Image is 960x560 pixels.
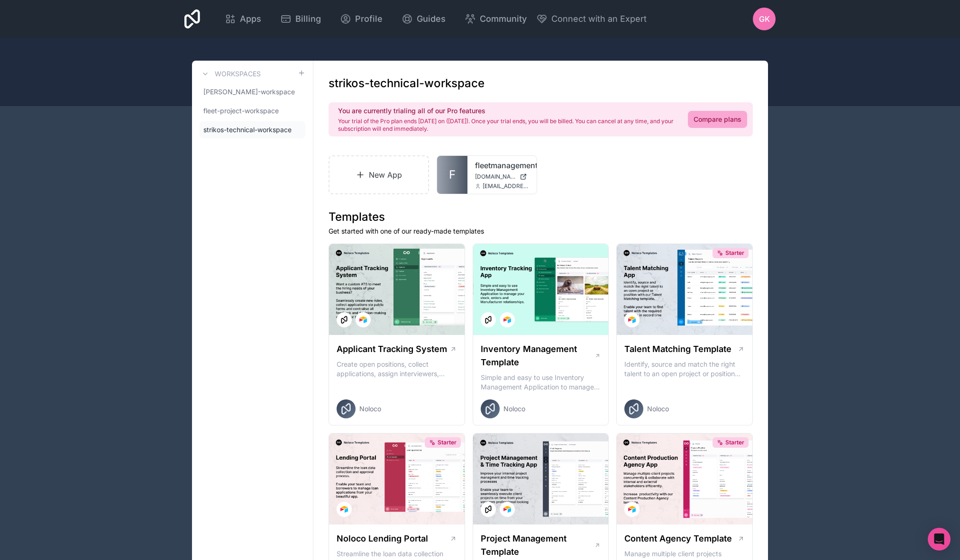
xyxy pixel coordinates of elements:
[475,160,529,171] a: fleetmanagementapp
[359,316,367,324] img: Airtable Logo
[200,68,261,80] a: Workspaces
[359,404,381,414] span: Noloco
[551,12,647,26] span: Connect with an Expert
[332,9,390,29] a: Profile
[438,439,457,446] span: Starter
[449,167,456,182] span: F
[203,106,279,116] span: fleet-project-workspace
[355,12,383,26] span: Profile
[200,83,305,100] a: [PERSON_NAME]-workspace
[338,106,677,116] h2: You are currently trialing all of our Pro features
[628,316,636,324] img: Airtable Logo
[759,13,770,25] span: GK
[295,12,321,26] span: Billing
[503,506,511,513] img: Airtable Logo
[203,87,295,97] span: [PERSON_NAME]-workspace
[273,9,329,29] a: Billing
[437,156,467,194] a: F
[483,182,529,190] span: [EMAIL_ADDRESS][DOMAIN_NAME]
[394,9,453,29] a: Guides
[338,117,677,133] p: Your trial of the Pro plan ends [DATE] on ([DATE]). Once your trial ends, you will be billed. You...
[503,404,525,414] span: Noloco
[725,249,744,257] span: Starter
[340,506,348,513] img: Airtable Logo
[215,69,261,79] h3: Workspaces
[725,439,744,446] span: Starter
[337,343,447,356] h1: Applicant Tracking System
[475,173,516,181] span: [DOMAIN_NAME]
[628,506,636,513] img: Airtable Logo
[203,125,292,135] span: strikos-technical-workspace
[688,111,747,128] a: Compare plans
[481,373,601,392] p: Simple and easy to use Inventory Management Application to manage your stock, orders and Manufact...
[481,532,594,559] h1: Project Management Template
[337,532,428,545] h1: Noloco Lending Portal
[329,226,753,236] p: Get started with one of our ready-made templates
[329,209,753,225] h1: Templates
[624,532,732,545] h1: Content Agency Template
[503,316,511,324] img: Airtable Logo
[217,9,269,29] a: Apps
[329,155,429,194] a: New App
[200,102,305,119] a: fleet-project-workspace
[624,360,745,379] p: Identify, source and match the right talent to an open project or position with our Talent Matchi...
[480,12,527,26] span: Community
[240,12,261,26] span: Apps
[417,12,446,26] span: Guides
[647,404,669,414] span: Noloco
[457,9,534,29] a: Community
[624,343,731,356] h1: Talent Matching Template
[200,121,305,138] a: strikos-technical-workspace
[481,343,594,369] h1: Inventory Management Template
[475,173,529,181] a: [DOMAIN_NAME]
[536,12,647,26] button: Connect with an Expert
[329,76,485,91] h1: strikos-technical-workspace
[337,360,457,379] p: Create open positions, collect applications, assign interviewers, centralise candidate feedback a...
[928,528,951,551] div: Open Intercom Messenger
